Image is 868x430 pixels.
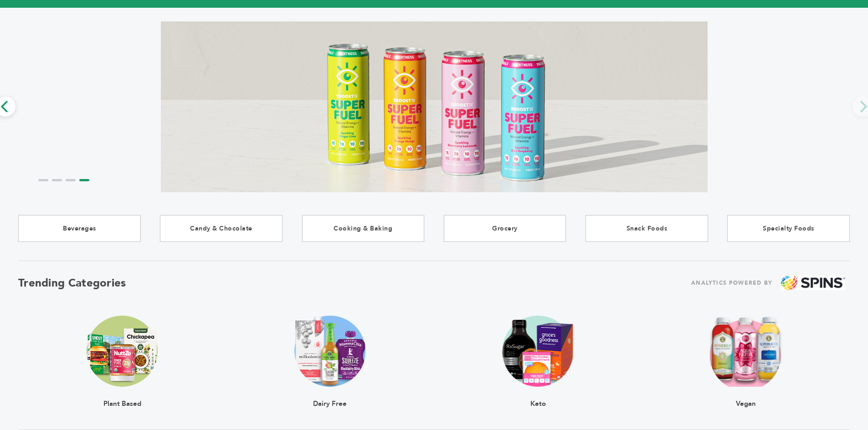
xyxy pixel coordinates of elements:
img: claim_dairy_free Trending Image [294,316,365,387]
li: Page dot 3 [66,179,76,181]
img: claim_vegan Trending Image [709,316,783,387]
a: Cooking & Baking [302,215,425,242]
span: ANALYTICS POWERED BY [691,277,772,289]
img: claim_ketogenic Trending Image [503,316,574,387]
a: Beverages [18,215,141,242]
div: Keto [503,387,574,407]
img: spins.png [781,276,845,291]
a: Grocery [444,215,566,242]
img: claim_plant_based Trending Image [87,316,158,387]
div: Plant Based [87,387,158,407]
img: Marketplace Top Banner 4 [161,15,708,198]
li: Page dot 2 [52,179,62,181]
a: Snack Foods [586,215,708,242]
div: Vegan [709,387,783,407]
div: Dairy Free [294,387,365,407]
a: Candy & Chocolate [160,215,282,242]
a: Specialty Foods [727,215,850,242]
h2: Trending Categories [18,276,126,291]
li: Page dot 1 [38,179,48,181]
li: Page dot 4 [79,179,89,181]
